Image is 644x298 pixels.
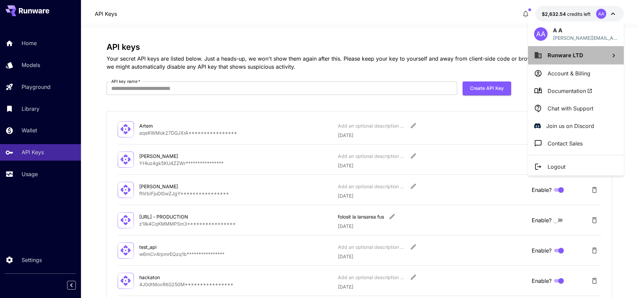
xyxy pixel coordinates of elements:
[548,139,583,147] p: Contact Sales
[553,26,618,34] p: A A
[546,122,594,130] p: Join us on Discord
[548,163,565,171] p: Logout
[528,46,624,64] button: Runware LTD
[534,27,548,41] div: AA
[548,69,590,77] p: Account & Billing
[548,52,583,59] span: Runware LTD
[548,87,592,95] span: Documentation
[553,34,618,41] p: [PERSON_NAME][EMAIL_ADDRESS]
[553,34,618,41] div: adrian.smaranda@runware.ai
[548,104,593,112] p: Chat with Support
